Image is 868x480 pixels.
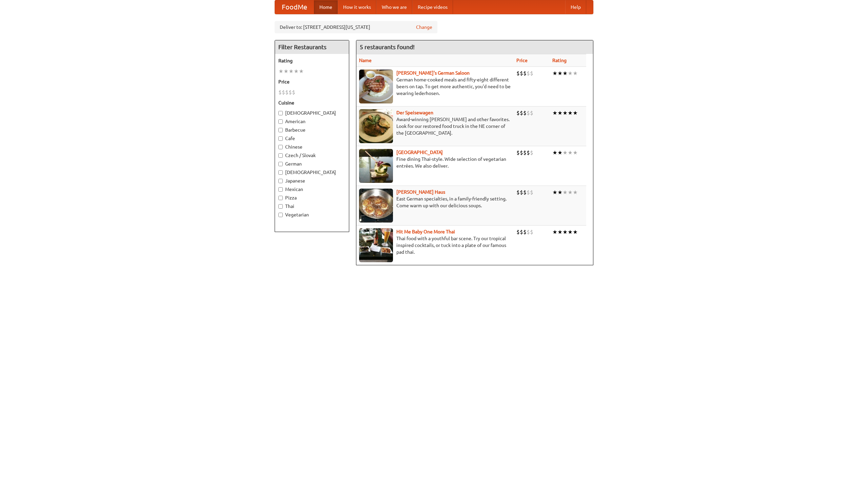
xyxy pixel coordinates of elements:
p: Award-winning [PERSON_NAME] and other favorites. Look for our restored food truck in the NE corne... [359,116,511,136]
li: $ [516,149,520,156]
li: $ [530,228,533,236]
li: ★ [552,109,557,117]
li: ★ [552,189,557,196]
li: $ [278,89,282,96]
a: [PERSON_NAME]'s German Saloon [396,70,470,76]
label: [DEMOGRAPHIC_DATA] [278,110,346,116]
li: ★ [552,149,557,156]
li: $ [523,109,527,117]
li: ★ [568,189,573,196]
li: ★ [563,109,568,117]
li: $ [292,89,295,96]
li: $ [527,189,530,196]
li: $ [516,189,520,196]
li: ★ [294,68,299,75]
a: How it works [338,0,376,14]
li: ★ [557,109,563,117]
p: German home-cooked meals and fifty-eight different beers on tap. To get more authentic, you'd nee... [359,76,511,97]
a: Recipe videos [412,0,453,14]
li: $ [520,149,523,156]
li: $ [530,109,533,117]
a: Hit Me Baby One More Thai [396,229,455,234]
h5: Cuisine [278,99,346,106]
label: Czech / Slovak [278,152,346,159]
input: [DEMOGRAPHIC_DATA] [278,111,283,115]
li: $ [527,149,530,156]
label: Vegetarian [278,211,346,218]
div: Deliver to: [STREET_ADDRESS][US_STATE] [275,21,437,33]
h5: Rating [278,57,346,64]
li: $ [516,228,520,236]
li: $ [527,228,530,236]
li: $ [520,109,523,117]
li: $ [285,89,289,96]
p: Fine dining Thai-style. Wide selection of vegetarian entrées. We also deliver. [359,156,511,169]
a: Der Speisewagen [396,110,433,115]
label: Barbecue [278,127,346,133]
img: kohlhaus.jpg [359,189,393,223]
input: Pizza [278,196,283,200]
a: Who we are [376,0,412,14]
label: Chinese [278,143,346,150]
h5: Price [278,78,346,85]
img: satay.jpg [359,149,393,183]
li: ★ [563,70,568,77]
h4: Filter Restaurants [275,40,349,54]
li: ★ [563,149,568,156]
li: ★ [568,70,573,77]
li: ★ [552,70,557,77]
li: $ [523,149,527,156]
li: $ [527,70,530,77]
a: Home [314,0,338,14]
li: ★ [568,228,573,236]
a: [PERSON_NAME] Haus [396,189,445,195]
label: Japanese [278,177,346,184]
label: American [278,118,346,125]
li: ★ [283,68,289,75]
li: $ [530,189,533,196]
p: East German specialties, in a family-friendly setting. Come warm up with our delicious soups. [359,195,511,209]
li: $ [523,228,527,236]
li: ★ [557,149,563,156]
li: ★ [557,228,563,236]
img: esthers.jpg [359,70,393,103]
p: Thai food with a youthful bar scene. Try our tropical inspired cocktails, or tuck into a plate of... [359,235,511,255]
li: $ [520,189,523,196]
label: [DEMOGRAPHIC_DATA] [278,169,346,176]
label: Pizza [278,194,346,201]
li: $ [523,189,527,196]
li: $ [530,149,533,156]
input: Mexican [278,187,283,192]
li: $ [289,89,292,96]
li: $ [516,109,520,117]
a: Help [565,0,586,14]
img: speisewagen.jpg [359,109,393,143]
li: ★ [568,149,573,156]
a: FoodMe [275,0,314,14]
li: ★ [573,109,578,117]
li: $ [520,228,523,236]
li: ★ [563,228,568,236]
input: Cafe [278,136,283,141]
li: ★ [573,149,578,156]
li: $ [516,70,520,77]
li: $ [523,70,527,77]
input: Vegetarian [278,213,283,217]
li: ★ [568,109,573,117]
label: German [278,160,346,167]
li: ★ [573,228,578,236]
input: American [278,119,283,124]
input: Barbecue [278,128,283,132]
input: Thai [278,204,283,209]
a: Name [359,58,372,63]
li: ★ [563,189,568,196]
li: ★ [552,228,557,236]
b: [GEOGRAPHIC_DATA] [396,150,443,155]
li: ★ [573,189,578,196]
a: Change [416,24,432,31]
label: Thai [278,203,346,210]
label: Cafe [278,135,346,142]
li: ★ [557,70,563,77]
